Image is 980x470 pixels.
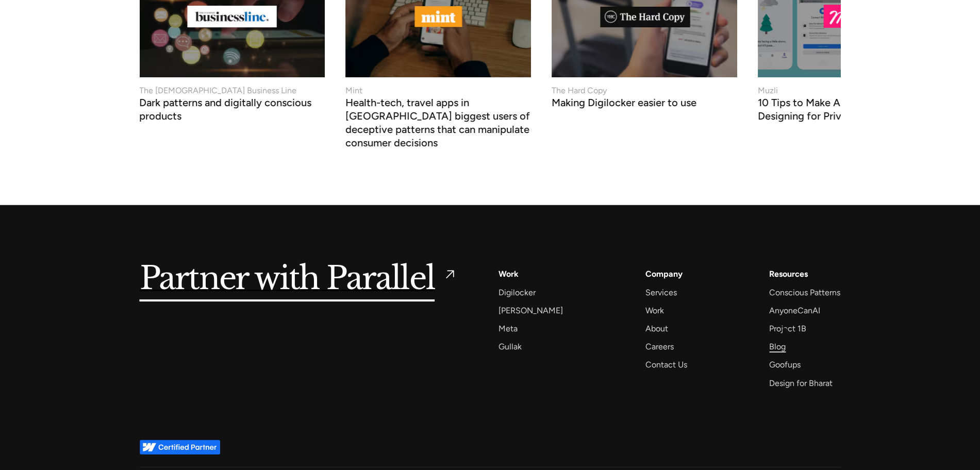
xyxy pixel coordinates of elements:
a: Design for Bharat [769,376,833,390]
a: Careers [645,340,674,354]
a: Blog [769,340,786,354]
a: Project 1B [769,322,806,335]
a: Goofups [769,358,801,372]
a: Work [645,304,664,317]
a: Company [645,267,683,281]
a: [PERSON_NAME] [499,304,563,317]
div: Mint [345,85,362,97]
a: Services [645,286,677,299]
div: The [DEMOGRAPHIC_DATA] Business Line [140,85,297,97]
h3: 10 Tips to Make Apps More Human by Designing for Privacy [758,99,943,123]
a: Partner with Parallel [140,267,458,291]
h5: Partner with Parallel [140,267,435,291]
h3: Dark patterns and digitally conscious products [140,99,325,123]
div: Muzli [758,85,778,97]
a: Work [499,267,519,281]
a: Gullak [499,340,522,354]
a: About [645,322,668,335]
a: Conscious Patterns [769,286,840,299]
a: Contact Us [645,358,687,372]
a: Digilocker [499,286,536,299]
h3: Health-tech, travel apps in [GEOGRAPHIC_DATA] biggest users of deceptive patterns that can manipu... [345,99,531,149]
a: Meta [499,322,518,335]
a: AnyoneCanAI [769,304,820,317]
div: The Hard Copy [552,85,607,97]
div: Resources [769,267,808,281]
h3: Making Digilocker easier to use [552,99,696,109]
